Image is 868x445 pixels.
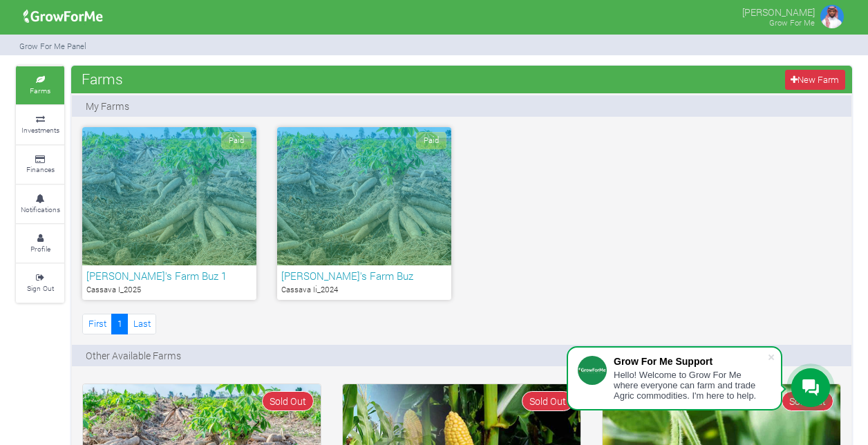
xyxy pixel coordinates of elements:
[26,164,55,174] small: Finances
[277,127,451,300] a: Paid [PERSON_NAME]'s Farm Buz Cassava Ii_2024
[86,99,129,113] p: My Farms
[614,356,767,367] div: Grow For Me Support
[742,3,815,19] p: [PERSON_NAME]
[86,284,252,296] p: Cassava I_2025
[30,86,50,95] small: Farms
[19,3,108,30] img: growforme image
[86,269,252,282] h6: [PERSON_NAME]'s Farm Buz 1
[16,66,64,104] a: Farms
[21,205,60,214] small: Notifications
[16,225,64,263] a: Profile
[86,348,181,363] p: Other Available Farms
[522,391,574,411] span: Sold Out
[281,284,447,296] p: Cassava Ii_2024
[21,125,59,135] small: Investments
[27,283,54,293] small: Sign Out
[769,17,815,28] small: Grow For Me
[82,314,112,334] a: First
[78,65,126,93] span: Farms
[614,370,767,401] div: Hello! Welcome to Grow For Me where everyone can farm and trade Agric commodities. I'm here to help.
[82,127,256,300] a: Paid [PERSON_NAME]'s Farm Buz 1 Cassava I_2025
[416,132,446,149] span: Paid
[818,3,846,30] img: growforme image
[262,391,314,411] span: Sold Out
[16,146,64,184] a: Finances
[16,185,64,223] a: Notifications
[127,314,156,334] a: Last
[19,41,86,51] small: Grow For Me Panel
[16,106,64,144] a: Investments
[82,314,156,334] nav: Page Navigation
[221,132,252,149] span: Paid
[111,314,128,334] a: 1
[30,244,50,254] small: Profile
[281,269,447,282] h6: [PERSON_NAME]'s Farm Buz
[785,70,845,90] a: New Farm
[16,264,64,302] a: Sign Out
